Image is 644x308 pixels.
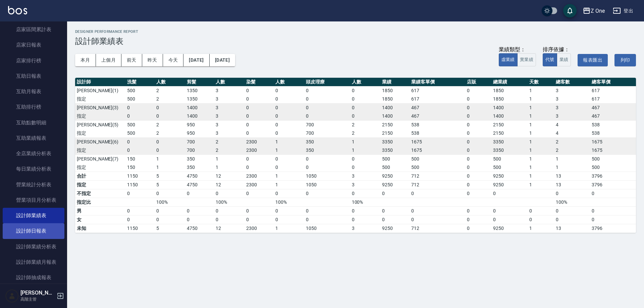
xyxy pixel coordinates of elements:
[75,86,125,95] td: [PERSON_NAME](1)
[214,112,245,121] td: 3
[528,103,554,112] td: 1
[554,95,590,104] td: 3
[304,103,350,112] td: 0
[185,103,214,112] td: 1400
[528,129,554,138] td: 1
[155,180,185,189] td: 5
[350,112,381,121] td: 0
[557,53,571,66] button: 業績
[465,189,492,198] td: 0
[590,112,636,121] td: 467
[491,78,528,86] th: 總業績
[125,120,155,129] td: 500
[245,137,274,146] td: 2300
[214,120,245,129] td: 3
[580,4,607,18] button: Z One
[554,112,590,121] td: 3
[380,180,410,189] td: 9250
[155,155,185,163] td: 1
[121,54,142,66] button: 前天
[304,146,350,155] td: 350
[3,177,64,192] a: 營業統計分析表
[274,215,304,224] td: 0
[590,103,636,112] td: 467
[499,46,536,53] div: 業績類型：
[155,146,185,155] td: 0
[528,206,554,215] td: 0
[491,180,528,189] td: 9250
[155,129,185,138] td: 2
[75,189,125,198] td: 不指定
[125,206,155,215] td: 0
[410,103,465,112] td: 467
[3,239,64,254] a: 設計師業績分析表
[554,163,590,172] td: 1
[304,78,350,86] th: 頭皮理療
[214,163,245,172] td: 1
[554,137,590,146] td: 2
[350,146,381,155] td: 1
[245,112,274,121] td: 0
[350,78,381,86] th: 人數
[350,172,381,180] td: 3
[304,155,350,163] td: 0
[590,163,636,172] td: 500
[491,155,528,163] td: 500
[163,54,184,66] button: 今天
[543,46,571,53] div: 排序依據：
[185,189,214,198] td: 0
[410,180,465,189] td: 712
[245,163,274,172] td: 0
[410,78,465,86] th: 業績客單價
[304,129,350,138] td: 700
[155,112,185,121] td: 0
[610,5,636,17] button: 登出
[350,198,381,206] td: 100%
[155,95,185,104] td: 2
[543,53,557,66] button: 代號
[465,137,492,146] td: 0
[491,189,528,198] td: 0
[350,215,381,224] td: 0
[8,6,27,14] img: Logo
[214,103,245,112] td: 3
[528,155,554,163] td: 1
[5,289,19,303] img: Person
[75,78,636,233] table: a dense table
[274,112,304,121] td: 0
[3,115,64,130] a: 互助點數明細
[590,180,636,189] td: 3796
[465,120,492,129] td: 0
[350,180,381,189] td: 3
[380,155,410,163] td: 500
[155,86,185,95] td: 2
[125,180,155,189] td: 1150
[75,120,125,129] td: [PERSON_NAME](5)
[465,206,492,215] td: 0
[528,112,554,121] td: 1
[185,163,214,172] td: 350
[350,95,381,104] td: 0
[491,137,528,146] td: 3350
[380,78,410,86] th: 業績
[75,78,125,86] th: 設計師
[380,86,410,95] td: 1850
[350,163,381,172] td: 0
[491,163,528,172] td: 500
[380,103,410,112] td: 1400
[245,78,274,86] th: 染髮
[185,129,214,138] td: 950
[528,137,554,146] td: 1
[245,103,274,112] td: 0
[465,146,492,155] td: 0
[3,53,64,68] a: 店家排行榜
[75,103,125,112] td: [PERSON_NAME](3)
[75,206,125,215] td: 男
[465,95,492,104] td: 0
[274,129,304,138] td: 0
[214,95,245,104] td: 3
[380,120,410,129] td: 2150
[554,180,590,189] td: 13
[75,215,125,224] td: 女
[517,53,536,66] button: 實業績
